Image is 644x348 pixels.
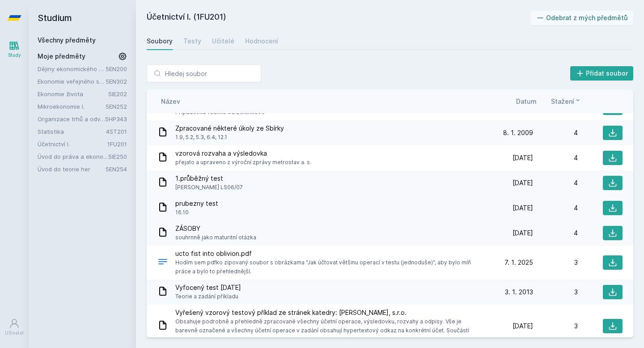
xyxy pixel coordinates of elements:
[106,78,127,85] a: 5EN302
[147,11,530,25] h2: Účetnictví I. (1FU201)
[38,127,106,136] a: Statistika
[570,66,634,81] button: Přidat soubor
[533,204,578,212] div: 4
[183,37,201,46] div: Testy
[175,249,485,258] span: ucto fist into oblivion.pdf
[106,103,127,110] a: 5EN252
[212,37,234,46] div: Učitelé
[106,166,127,173] a: 5EN254
[504,258,533,267] span: 7. 1. 2025
[8,52,21,59] div: Study
[38,165,106,174] a: Úvod do teorie her
[533,288,578,297] div: 3
[513,204,533,212] span: [DATE]
[38,36,96,44] a: Všechny předměty
[175,124,284,133] span: Zpracované některé úkoly ze Sbírky
[5,330,24,336] div: Uživatel
[551,97,574,106] span: Stažení
[161,97,180,106] button: Název
[38,152,108,161] a: Úvod do práva a ekonomie
[533,178,578,187] div: 4
[175,133,284,142] span: 1.9, 5.2, 5.3, 6.4, 12.1
[175,183,243,192] span: [PERSON_NAME] LS06/07
[533,258,578,267] div: 3
[513,153,533,162] span: [DATE]
[175,199,218,208] span: prubezny test
[105,115,127,123] a: 5HP343
[147,64,261,82] input: Hledej soubor
[533,153,578,162] div: 4
[38,140,107,149] a: Účetnictví I.
[533,322,578,331] div: 3
[175,208,218,217] span: 16.10
[2,36,27,63] a: Study
[147,32,173,50] a: Soubory
[533,128,578,137] div: 4
[38,77,106,86] a: Ekonomie veřejného sektoru
[38,115,105,123] a: Organizace trhů a odvětví pohledem manažerů
[175,158,311,167] span: přejato a upraveno z výroční zprávy metrostav a. s.
[38,52,85,61] span: Moje předměty
[175,317,485,344] span: Obsahuje podrobně a přehledně zpracované všechny účetní operace, výsledovku, rozvahy a odpisy. Vš...
[245,37,278,46] div: Hodnocení
[212,32,234,50] a: Učitelé
[503,128,533,137] span: 8. 1. 2009
[175,174,243,183] span: 1.průběžný test
[175,308,485,317] span: Vyřešený vzorový testový příklad ze stránek katedry: [PERSON_NAME], s.r.o.
[175,224,256,233] span: ZÁSOBY
[175,149,311,158] span: vzorová rozvaha a výsledovka
[175,292,241,301] span: Teorie a zadání příkladu
[106,65,127,72] a: 5EN200
[513,178,533,187] span: [DATE]
[2,314,27,341] a: Uživatel
[175,233,256,242] span: souhrnně jako maturitní otázka
[530,11,634,25] button: Odebrat z mých předmětů
[38,64,106,73] a: Dějiny ekonomického myšlení
[108,90,127,98] a: 5IE202
[516,97,537,106] button: Datum
[175,258,485,276] span: Hodím sem pdfko zipovaný soubor s obrázkama "Jak účtovat většinu operací v testu (jednoduše)", ab...
[245,32,278,50] a: Hodnocení
[183,32,201,50] a: Testy
[513,229,533,238] span: [DATE]
[513,322,533,331] span: [DATE]
[147,37,173,46] div: Soubory
[175,283,241,292] span: Vyfocený test [DATE]
[107,140,127,148] a: 1FU201
[108,153,127,160] a: 5IE250
[106,128,127,135] a: 4ST201
[505,288,533,297] span: 3. 1. 2013
[38,102,106,111] a: Mikroekonomie I.
[551,97,581,106] button: Stažení
[157,256,168,269] div: PDF
[533,229,578,238] div: 4
[38,89,108,98] a: Ekonomie života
